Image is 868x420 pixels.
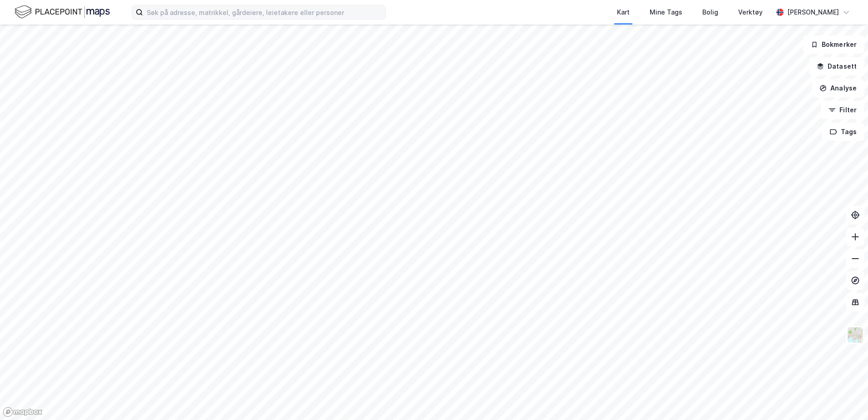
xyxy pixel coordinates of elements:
[787,7,839,18] div: [PERSON_NAME]
[143,5,385,19] input: Søk på adresse, matrikkel, gårdeiere, leietakere eller personer
[15,4,110,20] img: logo.f888ab2527a4732fd821a326f86c7f29.svg
[650,7,682,18] div: Mine Tags
[823,376,868,420] iframe: Chat Widget
[738,7,763,18] div: Verktøy
[617,7,630,18] div: Kart
[702,7,718,18] div: Bolig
